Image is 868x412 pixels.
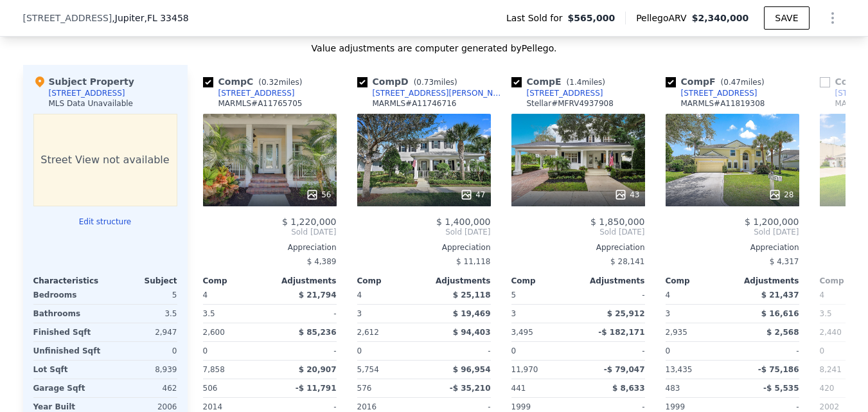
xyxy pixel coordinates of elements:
span: $ 25,118 [453,291,491,300]
div: - [581,286,645,304]
button: Edit structure [33,217,177,227]
div: [STREET_ADDRESS] [218,88,295,98]
span: 8,241 [820,365,842,374]
div: Comp C [203,75,308,88]
a: [STREET_ADDRESS][PERSON_NAME] [357,88,506,98]
span: ( miles) [562,78,610,87]
span: -$ 5,535 [763,384,799,393]
span: $ 94,403 [453,328,491,337]
div: 3 [357,305,421,323]
span: 576 [357,384,372,393]
span: 441 [511,384,526,393]
span: 13,435 [666,365,693,374]
div: Comp [203,276,270,286]
span: Sold [DATE] [357,227,491,237]
div: Characteristics [33,276,105,286]
div: Stellar # MFRV4937908 [527,98,614,109]
span: 0.73 [416,78,434,87]
span: 4 [666,291,671,300]
div: [STREET_ADDRESS] [527,88,603,98]
div: 3.5 [108,305,177,323]
span: $ 96,954 [453,365,491,374]
div: - [272,305,337,323]
div: 56 [306,188,331,201]
span: $ 1,850,000 [590,217,645,227]
span: $ 25,912 [607,309,645,318]
div: Bedrooms [33,286,103,304]
div: - [735,342,799,360]
div: 28 [768,188,793,201]
div: 3.5 [203,305,267,323]
span: $ 28,141 [610,257,644,266]
button: SAVE [764,6,809,30]
span: ( miles) [716,78,770,87]
div: Adjustments [424,276,491,286]
span: $ 11,118 [456,257,490,266]
span: 2,600 [203,328,225,337]
span: Last Sold for [506,12,568,24]
div: Adjustments [270,276,337,286]
div: 5 [108,286,177,304]
span: $ 85,236 [299,328,337,337]
a: [STREET_ADDRESS] [203,88,295,98]
span: 483 [666,384,680,393]
div: - [581,342,645,360]
span: -$ 182,171 [598,328,644,337]
div: [STREET_ADDRESS][PERSON_NAME] [373,88,506,98]
div: Subject [105,276,177,286]
div: Adjustments [732,276,799,286]
div: Comp [666,276,732,286]
span: 0.47 [723,78,741,87]
span: $ 8,633 [612,384,644,393]
div: MARMLS # A11819308 [681,98,765,109]
a: [STREET_ADDRESS] [666,88,757,98]
span: -$ 79,047 [604,365,645,374]
div: 462 [108,379,177,397]
span: $ 1,220,000 [282,217,337,227]
span: 3,495 [511,328,533,337]
span: 0 [666,346,671,355]
div: Unfinished Sqft [33,342,103,360]
div: 0 [108,342,177,360]
div: Street View not available [33,114,177,206]
div: 2,947 [108,323,177,341]
div: Comp [357,276,424,286]
span: -$ 75,186 [758,365,799,374]
span: 2,440 [820,328,842,337]
span: $ 19,469 [453,309,491,318]
span: Sold [DATE] [666,227,799,237]
div: 3 [666,305,730,323]
span: $ 16,616 [761,309,799,318]
span: $ 1,400,000 [436,217,491,227]
div: Comp E [511,75,611,88]
div: Comp D [357,75,463,88]
span: 2,935 [666,328,687,337]
span: 4 [820,291,825,300]
div: MLS Data Unavailable [49,98,134,109]
a: [STREET_ADDRESS] [511,88,603,98]
span: 0 [357,346,362,355]
span: 0 [203,346,208,355]
div: Lot Sqft [33,361,103,379]
span: $ 4,317 [770,257,799,266]
div: - [427,342,491,360]
span: 5,754 [357,365,379,374]
div: Comp [511,276,578,286]
div: Appreciation [357,242,491,253]
div: Appreciation [203,242,337,253]
span: 11,970 [511,365,538,374]
span: $ 21,437 [761,291,799,300]
div: 43 [614,188,639,201]
div: Finished Sqft [33,323,103,341]
div: MARMLS # A11765705 [218,98,303,109]
div: Value adjustments are computer generated by Pellego . [23,42,846,55]
span: , Jupiter [112,12,188,24]
span: ( miles) [253,78,307,87]
span: 420 [820,384,835,393]
span: -$ 35,210 [450,384,491,393]
button: Show Options [820,5,846,31]
span: 5 [511,291,517,300]
span: -$ 11,791 [296,384,337,393]
span: 0 [820,346,825,355]
span: $2,340,000 [692,13,749,23]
